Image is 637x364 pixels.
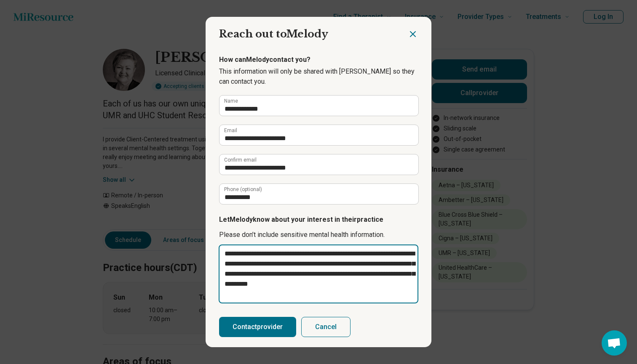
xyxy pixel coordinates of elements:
p: Please don’t include sensitive mental health information. [219,230,418,240]
label: Name [224,98,238,104]
label: Confirm email [224,157,257,162]
p: Let Melody know about your interest in their practice [219,215,418,225]
button: Cancel [301,317,351,337]
label: Phone (optional) [224,187,262,192]
p: This information will only be shared with [PERSON_NAME] so they can contact you. [219,66,418,87]
label: Email [224,128,237,133]
button: Contactprovider [219,317,296,337]
span: Reach out to Melody [219,28,328,40]
button: Close dialog [408,29,418,39]
p: 234/ 700 characters [PERSON_NAME] [219,306,418,314]
p: How can Melody contact you? [219,55,418,65]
